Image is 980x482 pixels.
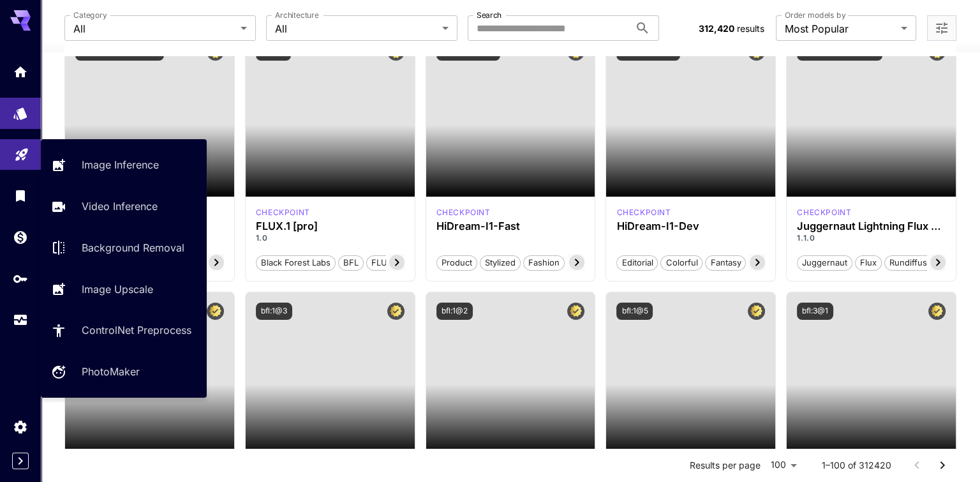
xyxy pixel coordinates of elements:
[339,257,363,269] span: BFL
[616,303,653,320] button: bfl:1@5
[690,459,761,472] p: Results per page
[12,453,29,469] button: Expand sidebar
[41,149,207,181] a: Image Inference
[437,257,477,269] span: Product
[13,271,28,287] div: API Keys
[436,220,585,232] h3: HiDream-I1-Fast
[748,303,765,320] button: Certified Model – Vetted for best performance and includes a commercial license.
[477,10,501,20] label: Search
[41,273,207,305] a: Image Upscale
[14,142,29,158] div: Playground
[928,303,946,320] button: Certified Model – Vetted for best performance and includes a commercial license.
[785,21,896,36] span: Most Popular
[797,207,851,218] p: checkpoint
[73,21,235,36] span: All
[930,453,955,478] button: Go to next page
[13,102,28,117] div: Models
[41,356,207,388] a: PhotoMaker
[13,188,28,204] div: Library
[82,282,153,297] p: Image Upscale
[797,207,851,218] div: FLUX.1 D
[82,157,159,172] p: Image Inference
[616,207,671,218] p: checkpoint
[367,257,425,269] span: FLUX.1 [pro]
[737,23,764,34] span: results
[73,10,107,20] label: Category
[524,257,564,269] span: Fashion
[436,207,491,218] p: checkpoint
[699,23,734,34] span: 312,420
[256,232,405,244] p: 1.0
[82,240,184,255] p: Background Removal
[13,419,28,435] div: Settings
[256,207,310,218] div: fluxpro
[822,459,891,472] p: 1–100 of 312420
[436,207,491,218] div: HiDream Fast
[567,303,584,320] button: Certified Model – Vetted for best performance and includes a commercial license.
[785,10,845,20] label: Order models by
[797,232,946,244] p: 1.1.0
[13,312,28,328] div: Usage
[387,303,405,320] button: Certified Model – Vetted for best performance and includes a commercial license.
[275,10,318,20] label: Architecture
[706,257,745,269] span: Fantasy
[256,257,335,269] span: Black Forest Labs
[13,64,28,80] div: Home
[798,257,852,269] span: juggernaut
[256,303,292,320] button: bfl:1@3
[41,315,207,346] a: ControlNet Preprocess
[661,257,702,269] span: Colorful
[41,191,207,222] a: Video Inference
[616,207,671,218] div: HiDream Dev
[480,257,520,269] span: Stylized
[207,303,224,320] button: Certified Model – Vetted for best performance and includes a commercial license.
[41,232,207,264] a: Background Removal
[616,220,765,232] h3: HiDream-I1-Dev
[275,21,437,36] span: All
[256,207,310,218] p: checkpoint
[885,257,944,269] span: rundiffusion
[934,20,949,36] button: Open more filters
[256,220,405,232] h3: FLUX.1 [pro]
[82,322,191,338] p: ControlNet Preprocess
[766,456,801,474] div: 100
[82,199,158,214] p: Video Inference
[13,229,28,245] div: Wallet
[797,220,946,232] h3: Juggernaut Lightning Flux by RunDiffusion
[82,364,140,379] p: PhotoMaker
[617,257,657,269] span: Editorial
[436,303,473,320] button: bfl:1@2
[856,257,881,269] span: flux
[797,303,833,320] button: bfl:3@1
